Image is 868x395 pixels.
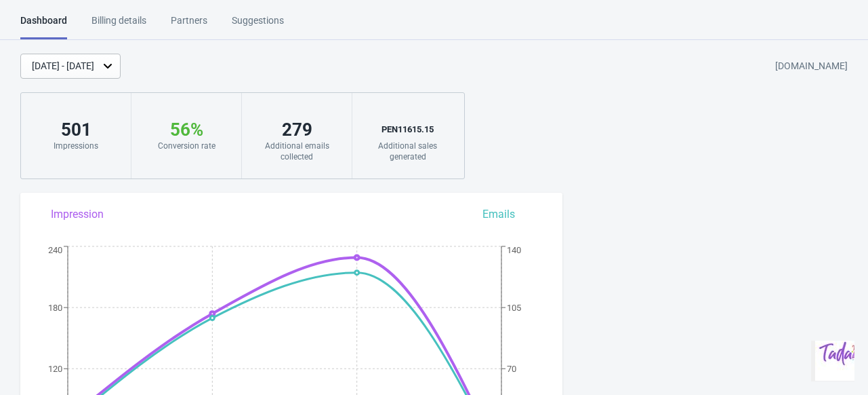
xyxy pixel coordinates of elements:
[5,5,48,16] span: Hello there
[171,14,207,37] div: Partners
[5,5,249,71] div: Hello thereGlad you're here!Feel free to reach out if you have questions, I'd be happy to help :)
[35,119,117,140] div: 501
[145,140,228,151] div: Conversion rate
[5,27,71,37] span: Glad you're here!
[35,140,117,151] div: Impressions
[48,303,62,313] tspan: 180
[91,14,146,37] div: Billing details
[366,119,449,140] div: PEN 11615.15
[232,14,284,37] div: Suggestions
[255,119,338,140] div: 279
[145,119,228,140] div: 56 %
[20,14,67,39] div: Dashboard
[811,341,854,381] iframe: chat widget
[5,49,249,70] span: Feel free to reach out if you have questions, I'd be happy to help :)
[32,59,94,73] div: [DATE] - [DATE]
[255,140,338,162] div: Additional emails collected
[507,364,516,374] tspan: 70
[48,245,62,255] tspan: 240
[507,245,521,255] tspan: 140
[507,303,521,313] tspan: 105
[366,140,449,162] div: Additional sales generated
[48,364,62,374] tspan: 120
